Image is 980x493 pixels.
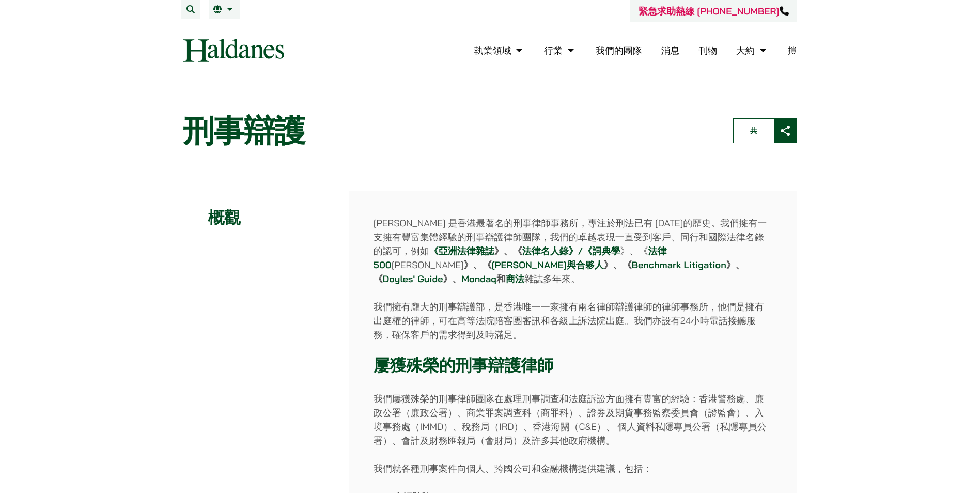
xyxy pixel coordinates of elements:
strong: 》、《 [494,245,522,257]
p: [PERSON_NAME] 是香港最著名的刑事律師事務所，專注於刑法已有 [DATE]的歷史。我們擁有一支擁有豐富集體經驗的刑事辯護律師團隊，我們的卓越表現一直受到客戶、同行和國際法律名錄的認可... [374,216,772,286]
p: 我們就各種刑事案件向個人、跨國公司和金融機構提供建議，包括： [374,461,772,475]
span: 共 [734,119,774,143]
a: Benchmark Litigation [632,259,726,271]
a: 刊物 [698,44,717,56]
strong: 和 [496,273,506,285]
a: Mondaq [461,273,496,285]
img: Haldanes 的標誌 [183,39,284,62]
h3: 屢獲殊榮的刑事辯護律師 [374,356,772,375]
a: 我們的團隊 [596,44,642,56]
a: 法律500 [374,245,667,271]
h1: 刑事辯護 [183,112,715,149]
p: 我們擁有龐大的刑事辯護部，是香港唯一一家擁有兩名律師辯護律師的律師事務所，他們是擁有出庭權的律師，可在高等法院陪審團審訊和各級上訴法院出庭。我們亦設有24小時電話接聽服務，確保客戶的需求得到及時滿足。 [374,300,772,342]
h2: 概觀 [183,191,266,244]
a: 緊急求助熱線 [PHONE_NUMBER] [639,5,788,17]
a: 大約 [736,44,769,56]
p: 我們屢獲殊榮的刑事律師團隊在處理刑事調查和法庭訴訟方面擁有豐富的經驗：香港警務處、廉政公署（廉政公署）、商業罪案調查科（商罪科）、證券及期貨事務監察委員會（證監會）、入境事務處（IMMD）、稅務... [374,392,772,448]
strong: 》、《 [464,259,492,271]
a: 商法 [506,273,524,285]
strong: 》、 [443,273,461,285]
a: 執業領域 [474,44,525,56]
a: 法律名人錄》/《詞典學 [522,245,620,257]
font: 緊急求助熱線 [PHONE_NUMBER] [639,5,779,17]
a: Doyles' Guide [383,273,443,285]
a: 消息 [661,44,679,56]
a: CN [213,5,236,13]
a: [PERSON_NAME]與合夥人 [492,259,604,271]
a: 《亞洲法律雜誌 [429,245,494,257]
a: 行業 [544,44,577,56]
a: 㨟 [788,44,797,56]
button: 共 [733,118,797,143]
strong: 》、《 》、《 [374,259,745,285]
